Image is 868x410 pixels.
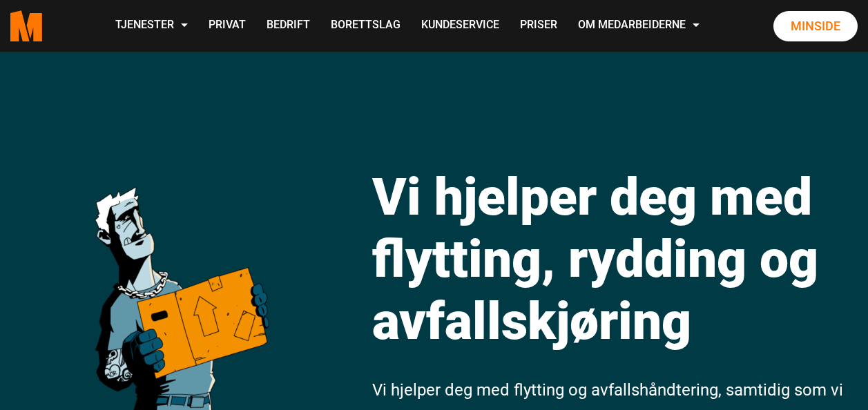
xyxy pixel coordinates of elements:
a: Om Medarbeiderne [568,1,710,50]
a: Privat [198,1,256,50]
a: Tjenester [105,1,198,50]
a: Borettslag [320,1,411,50]
a: Priser [510,1,568,50]
h1: Vi hjelper deg med flytting, rydding og avfallskjøring [372,166,858,352]
a: Minside [773,11,858,41]
a: Kundeservice [411,1,510,50]
a: Bedrift [256,1,320,50]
